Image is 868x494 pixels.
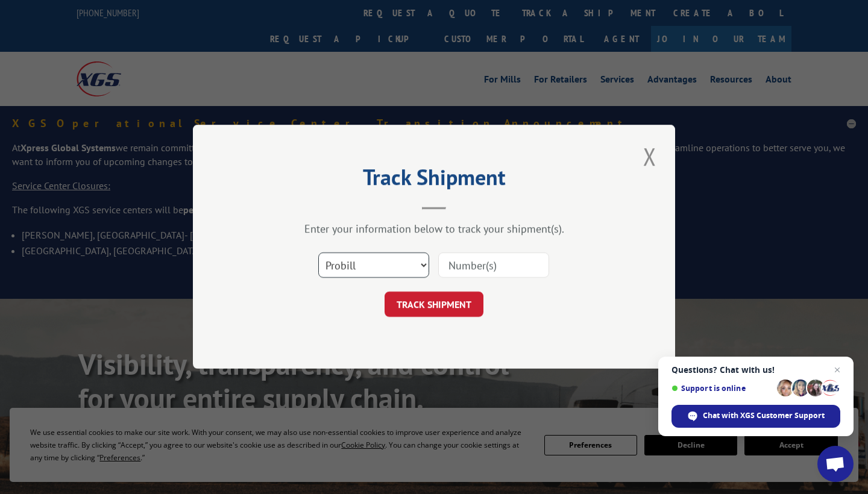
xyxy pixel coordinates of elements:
[253,222,615,236] div: Enter your information below to track your shipment(s).
[817,446,854,482] a: Open chat
[671,384,773,393] span: Support is online
[671,365,840,375] span: Questions? Chat with us!
[438,253,549,278] input: Number(s)
[385,292,483,317] button: TRACK SHIPMENT
[703,410,825,421] span: Chat with XGS Customer Support
[253,169,615,192] h2: Track Shipment
[640,140,660,173] button: Close modal
[671,405,840,428] span: Chat with XGS Customer Support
